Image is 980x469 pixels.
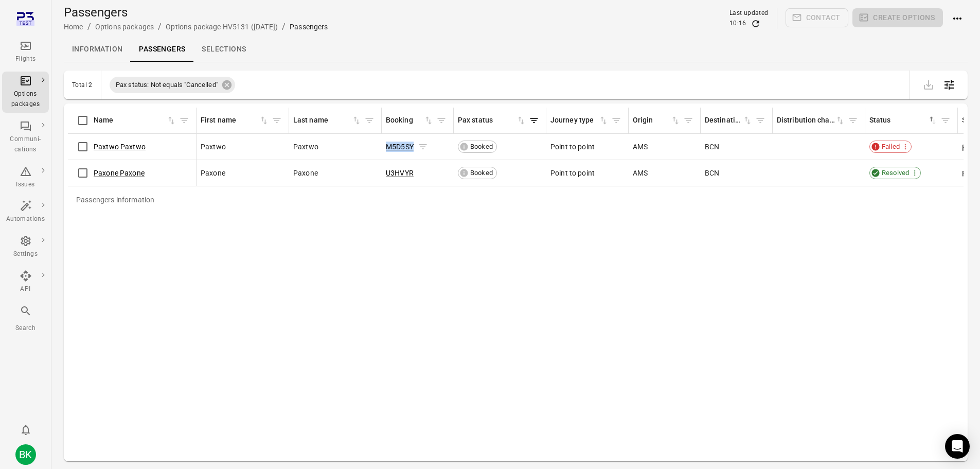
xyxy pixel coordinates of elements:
[201,168,225,178] span: Paxone
[458,115,526,126] div: Sort by pax status in ascending order
[467,168,496,178] span: Booked
[852,8,943,29] span: Please make a selection to create an option package
[293,115,362,126] span: Last name
[201,115,259,126] div: First name
[869,141,912,153] div: Failed
[729,8,769,19] div: Last updated
[201,142,226,152] span: Paxtwo
[290,22,328,32] div: Passengers
[526,113,542,128] button: Filter by pax status
[6,284,45,294] div: API
[386,115,434,126] span: Booking
[938,113,953,128] button: Filter by status
[386,143,414,151] a: M5D5SY
[705,115,753,126] span: Destination
[786,8,849,29] span: Please make a selection to create communications
[705,115,742,126] div: Destination
[110,80,224,90] span: Pax status: Not equals "Cancelled"
[2,72,49,113] a: Options packages
[282,21,286,33] li: /
[11,440,40,469] button: Bela Kanchan
[633,168,648,178] span: AMS
[6,54,45,64] div: Flights
[550,168,595,178] span: Point to point
[6,134,45,155] div: Communi-cations
[293,115,362,126] div: Sort by last name in ascending order
[2,197,49,228] a: Automations
[293,115,351,126] div: Last name
[201,115,269,126] span: First name
[72,81,93,89] div: Total 2
[64,37,131,62] a: Information
[2,117,49,158] a: Communi-cations
[777,115,845,126] span: Distribution channel
[6,180,45,190] div: Issues
[64,21,328,33] nav: Breadcrumbs
[2,232,49,263] a: Settings
[131,37,193,62] a: Passengers
[550,115,609,126] div: Sort by journey type in ascending order
[878,168,913,178] span: Resolved
[64,4,328,21] h1: Passengers
[94,115,166,126] div: Name
[2,162,49,193] a: Issues
[269,113,284,128] button: Filter by first name
[6,249,45,259] div: Settings
[15,444,36,465] div: BK
[6,89,45,110] div: Options packages
[753,113,768,128] button: Filter by destination
[869,115,938,126] span: Status
[550,115,609,126] span: Journey type
[15,420,36,440] button: Notifications
[845,113,861,128] button: Filter by distribution channel
[293,142,318,152] span: Paxtwo
[777,115,845,126] div: Sort by distribution channel in ascending order
[681,113,696,128] button: Filter by origin
[94,169,145,177] a: Paxone Paxone
[633,142,648,152] span: AMS
[110,77,235,93] div: Pax status: Not equals "Cancelled"
[878,142,903,152] span: Failed
[467,142,496,152] span: Booked
[550,115,598,126] div: Journey type
[729,19,746,29] div: 10:16
[869,115,928,126] div: Status
[434,113,449,128] button: Filter by booking
[6,323,45,334] div: Search
[293,168,318,178] span: Paxone
[362,113,377,128] button: Filter by last name
[945,434,970,459] div: Open Intercom Messenger
[201,115,269,126] div: Sort by first name in ascending order
[939,75,959,95] button: Open table configuration
[2,267,49,298] a: API
[705,142,719,152] span: BCN
[633,115,670,126] div: Origin
[609,113,624,128] button: Filter by journey type
[386,115,434,126] div: Sort by booking in ascending order
[87,21,91,33] li: /
[633,115,681,126] div: Sort by origin in ascending order
[458,115,516,126] div: Pax status
[2,37,49,67] a: Flights
[94,143,146,151] a: Paxtwo Paxtwo
[633,115,681,126] span: Origin
[176,113,192,128] button: Filter by name
[550,142,595,152] span: Point to point
[158,21,162,33] li: /
[751,19,761,29] button: Refresh data
[94,115,176,126] div: Sort by name in ascending order
[64,23,83,31] a: Home
[947,8,968,29] button: Actions
[166,23,278,31] a: Options package HV5131 ([DATE])
[6,214,45,224] div: Automations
